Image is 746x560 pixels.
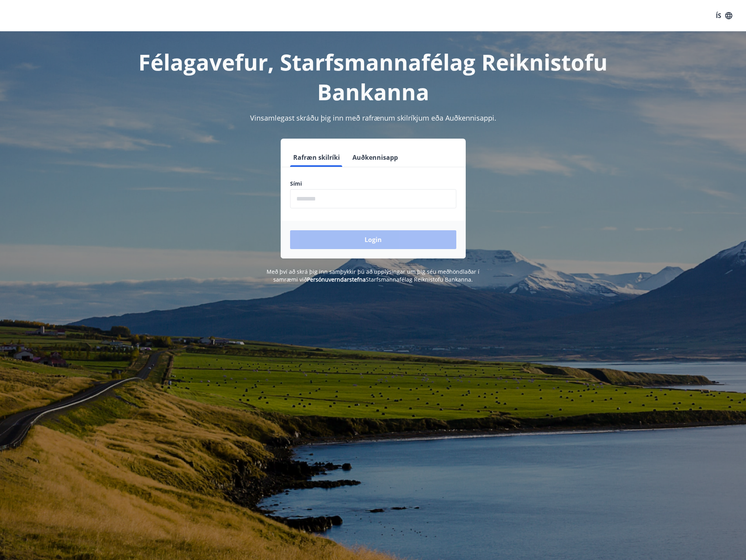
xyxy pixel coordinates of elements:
button: ÍS [712,9,737,23]
a: Persónuverndarstefna [307,276,366,283]
h1: Félagavefur, Starfsmannafélag Reiknistofu Bankanna [100,47,646,107]
label: Sími [290,180,456,188]
span: Vinsamlegast skráðu þig inn með rafrænum skilríkjum eða Auðkennisappi. [250,113,496,123]
button: Rafræn skilríki [290,148,343,167]
button: Auðkennisapp [349,148,401,167]
span: Með því að skrá þig inn samþykkir þú að upplýsingar um þig séu meðhöndlaðar í samræmi við Starfsm... [267,268,479,283]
